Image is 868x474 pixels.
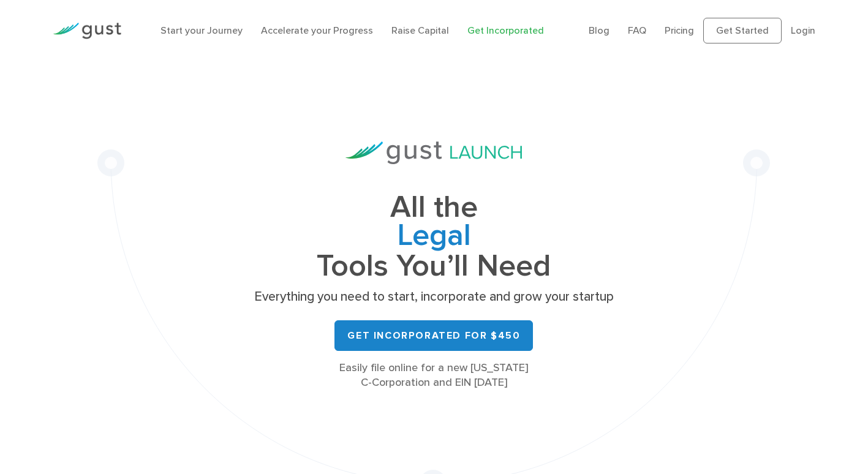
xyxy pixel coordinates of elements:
a: Accelerate your Progress [261,24,373,36]
p: Everything you need to start, incorporate and grow your startup [250,288,617,306]
a: Get Incorporated [467,24,544,36]
a: Start your Journey [160,24,243,36]
a: Get Started [703,18,782,43]
span: Legal [250,222,617,252]
a: Login [791,24,815,36]
a: Pricing [665,24,694,36]
a: Get Incorporated for $450 [334,320,533,351]
img: Gust Logo [53,23,121,39]
a: Blog [589,24,609,36]
div: Easily file online for a new [US_STATE] C-Corporation and EIN [DATE] [250,361,617,390]
img: Gust Launch Logo [345,141,522,164]
a: Raise Capital [391,24,449,36]
h1: All the Tools You’ll Need [250,194,617,280]
a: FAQ [628,24,646,36]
